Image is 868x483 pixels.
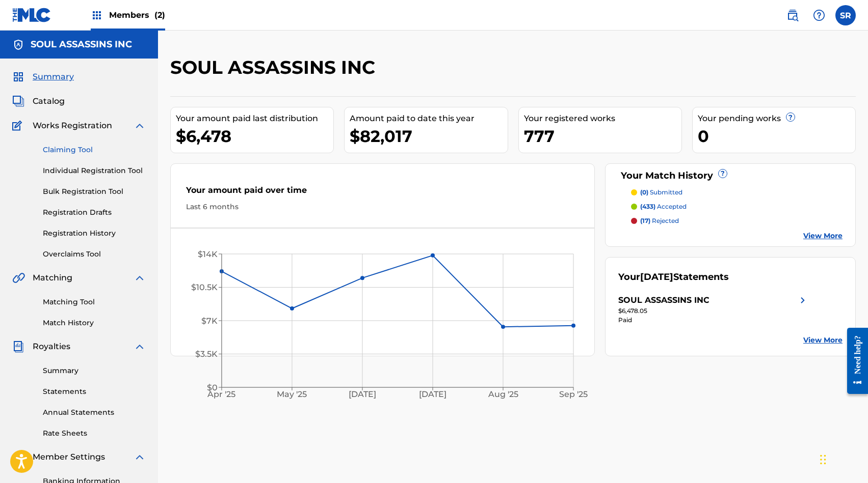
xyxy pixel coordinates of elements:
span: Royalties [33,340,70,353]
span: [DATE] [640,271,673,282]
a: Overclaims Tool [43,249,146,260]
span: ? [786,113,795,121]
img: right chevron icon [797,294,809,306]
img: Accounts [12,39,24,51]
iframe: Resource Center [839,319,868,403]
a: Annual Statements [43,407,146,418]
h2: SOUL ASSASSINS INC [170,56,380,79]
span: Summary [33,71,74,83]
a: CatalogCatalog [12,95,65,107]
p: rejected [640,216,679,225]
div: User Menu [835,5,856,25]
a: Registration Drafts [43,207,146,218]
tspan: $14K [198,249,218,259]
img: Catalog [12,95,24,107]
span: (433) [640,203,655,210]
div: Your registered works [524,112,681,125]
img: expand [134,120,146,132]
div: $82,017 [350,125,507,148]
a: Match History [43,318,146,328]
div: Help [809,5,829,25]
div: $6,478 [176,125,333,148]
div: $6,478.05 [618,306,809,316]
span: ? [719,169,727,178]
span: Matching [33,272,72,284]
a: Summary [43,365,146,376]
div: 777 [524,125,681,148]
div: Your Statements [618,270,729,284]
a: Statements [43,386,146,397]
a: View More [803,231,843,241]
a: (433) accepted [631,202,843,211]
a: SummarySummary [12,71,74,83]
tspan: $7K [201,316,218,326]
span: Members [109,9,165,21]
a: (17) rejected [631,216,843,225]
a: Bulk Registration Tool [43,186,146,197]
div: Drag [820,444,826,475]
div: Your amount paid over time [186,184,579,202]
tspan: $3.5K [195,349,218,359]
div: Your amount paid last distribution [176,112,333,125]
tspan: Apr '25 [207,390,236,400]
tspan: [DATE] [419,390,447,400]
img: Top Rightsholders [91,9,103,21]
img: help [813,9,825,21]
p: accepted [640,202,687,211]
tspan: [DATE] [349,390,376,400]
a: View More [803,335,843,346]
img: Works Registration [12,120,25,132]
tspan: $10.5K [191,282,218,292]
iframe: Chat Widget [817,434,868,483]
tspan: $0 [207,383,218,392]
span: Member Settings [33,451,105,463]
div: Amount paid to date this year [350,112,507,125]
a: Public Search [782,5,803,25]
span: (17) [640,217,650,224]
p: submitted [640,188,682,197]
h5: SOUL ASSASSINS INC [31,39,132,50]
img: expand [134,272,146,284]
tspan: Aug '25 [488,390,518,400]
a: Registration History [43,228,146,239]
div: Your Match History [618,169,843,183]
span: (0) [640,188,648,196]
a: Individual Registration Tool [43,165,146,176]
div: Last 6 months [186,202,579,212]
a: Rate Sheets [43,428,146,439]
img: search [786,9,799,21]
a: SOUL ASSASSINS INCright chevron icon$6,478.05Paid [618,294,809,325]
div: SOUL ASSASSINS INC [618,294,709,306]
img: Matching [12,272,25,284]
a: (0) submitted [631,188,843,197]
a: Claiming Tool [43,145,146,155]
img: expand [134,340,146,353]
a: Matching Tool [43,297,146,307]
img: expand [134,451,146,463]
tspan: Sep '25 [560,390,588,400]
img: MLC Logo [12,8,51,22]
img: Royalties [12,340,24,353]
tspan: May '25 [277,390,307,400]
span: Catalog [33,95,65,107]
img: Summary [12,71,24,83]
div: Your pending works [698,112,855,125]
span: (2) [154,10,165,20]
span: Works Registration [33,120,112,132]
div: Paid [618,316,809,325]
div: 0 [698,125,855,148]
img: Member Settings [12,451,24,463]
